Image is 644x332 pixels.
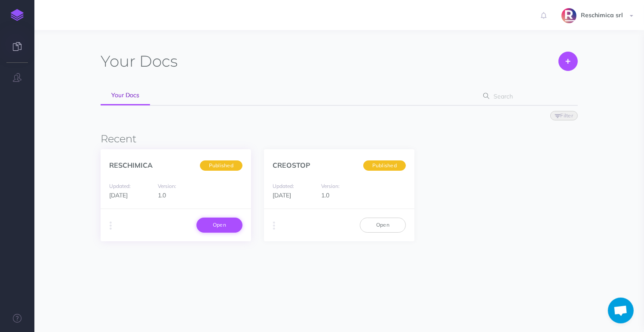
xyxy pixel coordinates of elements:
a: CREOSTOP [273,161,310,169]
img: logo-mark.svg [11,9,24,21]
a: Open [360,218,406,232]
img: SYa4djqk1Oq5LKxmPekz2tk21Z5wK9RqXEiubV6a.png [561,8,577,23]
span: Reschimica srl [577,11,627,19]
button: Filter [550,111,578,120]
span: Your [101,52,135,71]
i: More actions [273,220,275,232]
h3: Recent [101,133,578,144]
span: 1.0 [158,191,166,199]
span: 1.0 [321,191,329,199]
span: Your Docs [111,91,139,99]
a: Your Docs [101,86,150,105]
span: [DATE] [109,191,128,199]
small: Version: [158,183,176,189]
a: RESCHIMICA [109,161,153,169]
input: Search [491,89,564,104]
small: Version: [321,183,340,189]
i: More actions [110,220,112,232]
small: Updated: [109,183,131,189]
a: Open [196,218,242,232]
div: Aprire la chat [608,298,634,323]
h1: Docs [101,52,178,71]
small: Updated: [273,183,294,189]
span: [DATE] [273,191,291,199]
